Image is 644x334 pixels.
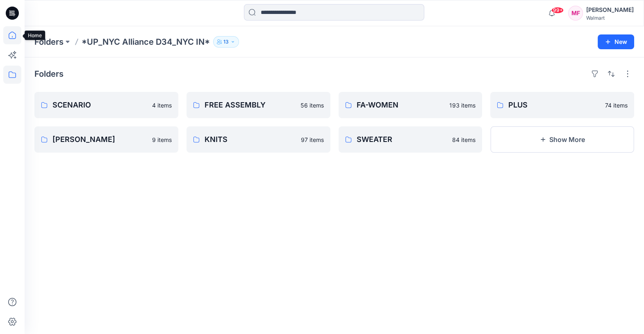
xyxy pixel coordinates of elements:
[52,99,147,111] p: SCENARIO
[301,135,324,144] p: 97 items
[152,101,172,110] p: 4 items
[586,5,634,15] div: [PERSON_NAME]
[490,126,634,153] button: Show More
[452,135,476,144] p: 84 items
[586,15,634,21] div: Walmart
[449,101,476,110] p: 193 items
[508,99,600,111] p: PLUS
[605,101,628,110] p: 74 items
[568,6,583,21] div: MF
[551,7,564,14] span: 99+
[34,126,178,153] a: [PERSON_NAME]9 items
[52,134,147,145] p: [PERSON_NAME]
[205,134,296,145] p: KNITS
[357,99,445,111] p: FA-WOMEN
[357,134,448,145] p: SWEATER
[34,36,64,48] a: Folders
[598,34,634,49] button: New
[339,126,482,153] a: SWEATER84 items
[223,37,229,46] p: 13
[213,36,239,48] button: 13
[82,36,210,48] p: *UP_NYC Alliance D34_NYC IN*
[205,99,296,111] p: FREE ASSEMBLY
[339,92,482,118] a: FA-WOMEN193 items
[187,92,330,118] a: FREE ASSEMBLY56 items
[187,126,330,153] a: KNITS97 items
[34,69,64,79] h4: Folders
[490,92,634,118] a: PLUS74 items
[300,101,324,110] p: 56 items
[34,92,178,118] a: SCENARIO4 items
[152,135,172,144] p: 9 items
